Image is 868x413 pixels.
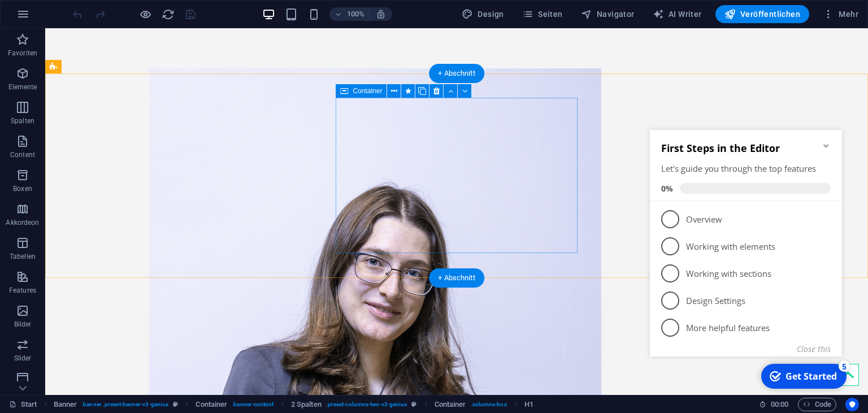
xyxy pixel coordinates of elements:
[16,65,34,76] span: 0%
[54,398,533,411] nav: breadcrumb
[462,8,504,20] span: Design
[771,398,788,411] span: 00 00
[845,398,859,411] button: Usercentrics
[724,8,800,20] span: Veröffentlichen
[232,398,273,411] span: . banner-content
[346,7,364,21] h6: 100%
[803,398,831,411] span: Code
[9,286,36,295] p: Features
[576,5,639,23] button: Navigator
[522,8,563,20] span: Seiten
[41,204,176,216] p: More helpful features
[138,7,152,21] button: Klicke hier, um den Vorschau-Modus zu verlassen
[193,242,205,254] div: 5
[823,8,858,20] span: Mehr
[457,5,509,23] div: Design (Strg+Alt+Y)
[435,398,466,411] span: Klick zum Auswählen. Doppelklick zum Bearbeiten
[524,398,533,411] span: Klick zum Auswählen. Doppelklick zum Bearbeiten
[161,7,175,21] button: reload
[779,400,780,408] span: :
[13,184,32,193] p: Boxen
[11,116,34,125] p: Spalten
[798,398,836,411] button: Code
[151,225,185,236] button: Close this
[329,7,370,21] button: 100%
[353,88,382,94] span: Container
[5,169,197,196] li: Design Settings
[581,8,635,20] span: Navigator
[81,398,168,411] span: . banner .preset-banner-v3-genius
[16,45,185,56] div: Let's guide you through the top features
[457,5,509,23] button: Design
[8,82,37,92] p: Elemente
[10,150,35,159] p: Content
[759,398,789,411] h6: Session-Zeit
[715,5,809,23] button: Veröffentlichen
[140,252,192,264] div: Get Started
[41,150,176,162] p: Working with sections
[9,398,37,411] a: Klick, um Auswahl aufzuheben. Doppelklick öffnet Seitenverwaltung
[653,8,702,20] span: AI Writer
[162,8,175,21] i: Seite neu laden
[41,95,176,107] p: Overview
[5,196,197,223] li: More helpful features
[429,64,484,83] div: + Abschnitt
[5,88,197,115] li: Overview
[818,5,863,23] button: Mehr
[5,142,197,169] li: Working with sections
[518,5,567,23] button: Seiten
[196,398,227,411] span: Klick zum Auswählen. Doppelklick zum Bearbeiten
[471,398,507,411] span: . columns-box
[326,398,407,411] span: . preset-columns-two-v2-genius
[116,246,201,271] div: Get Started 5 items remaining, 0% complete
[429,268,484,288] div: + Abschnitt
[376,9,386,19] i: Bei Größenänderung Zoomstufe automatisch an das gewählte Gerät anpassen.
[6,218,39,227] p: Akkordeon
[14,320,32,329] p: Bilder
[10,252,36,261] p: Tabellen
[41,177,176,189] p: Design Settings
[8,49,37,58] p: Favoriten
[648,5,706,23] button: AI Writer
[41,123,176,134] p: Working with elements
[54,398,77,411] span: Klick zum Auswählen. Doppelklick zum Bearbeiten
[176,23,185,32] div: Minimize checklist
[291,398,322,411] span: Klick zum Auswählen. Doppelklick zum Bearbeiten
[411,401,416,407] i: Dieses Element ist ein anpassbares Preset
[5,115,197,142] li: Working with elements
[173,401,178,407] i: Dieses Element ist ein anpassbares Preset
[16,23,185,37] h2: First Steps in the Editor
[14,354,32,363] p: Slider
